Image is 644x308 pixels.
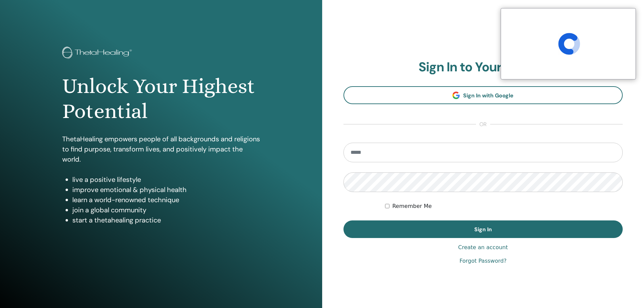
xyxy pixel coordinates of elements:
span: Sign In [474,226,492,233]
li: live a positive lifestyle [72,174,260,185]
a: Create an account [458,243,508,252]
div: Keep me authenticated indefinitely or until I manually logout [385,202,623,210]
label: Remember Me [392,202,432,210]
h1: Unlock Your Highest Potential [62,74,260,124]
p: ThetaHealing empowers people of all backgrounds and religions to find purpose, transform lives, a... [62,134,260,164]
li: join a global community [72,205,260,215]
li: start a thetahealing practice [72,215,260,225]
button: Sign In [343,220,623,238]
a: Sign In with Google [343,86,623,104]
span: or [476,120,490,128]
li: improve emotional & physical health [72,185,260,195]
h2: Sign In to Your Acount [343,60,623,75]
span: Sign In with Google [463,92,514,99]
span: Loading [558,33,580,55]
a: Forgot Password? [459,257,506,265]
li: learn a world-renowned technique [72,195,260,205]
